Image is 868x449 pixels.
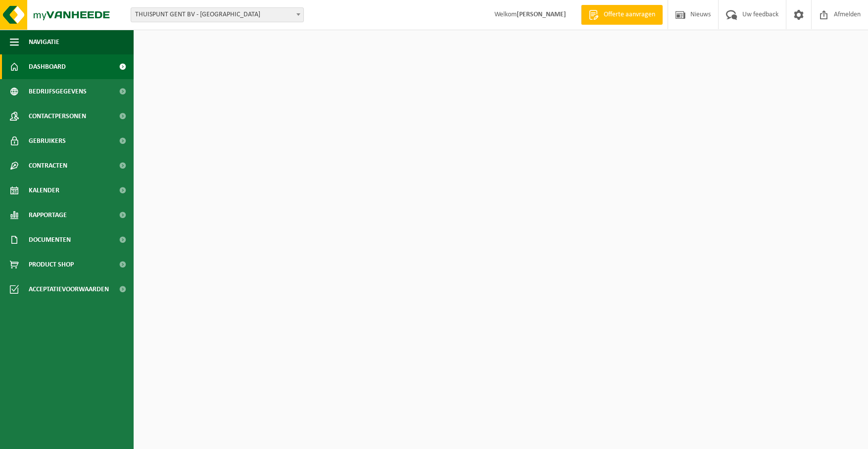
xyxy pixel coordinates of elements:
[29,79,87,104] span: Bedrijfsgegevens
[29,104,86,129] span: Contactpersonen
[29,153,67,178] span: Contracten
[29,54,66,79] span: Dashboard
[581,5,663,25] a: Offerte aanvragen
[517,11,566,18] strong: [PERSON_NAME]
[29,203,67,227] span: Rapportage
[29,252,74,277] span: Product Shop
[131,7,304,22] span: THUISPUNT GENT BV - GENT
[29,178,59,203] span: Kalender
[29,277,109,302] span: Acceptatievoorwaarden
[601,10,658,20] span: Offerte aanvragen
[29,227,71,252] span: Documenten
[29,129,66,153] span: Gebruikers
[29,30,59,54] span: Navigatie
[131,8,303,22] span: THUISPUNT GENT BV - GENT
